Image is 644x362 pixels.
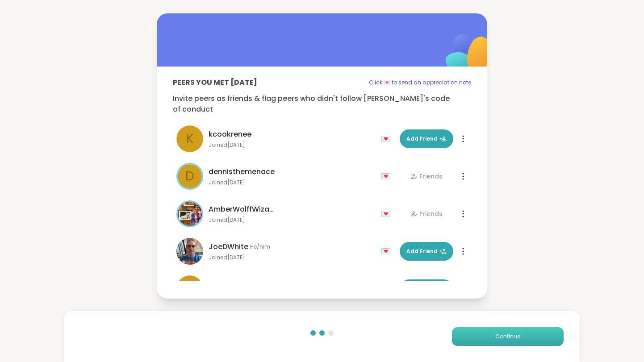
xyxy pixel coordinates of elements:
p: Click 💌 to send an appreciation note [369,77,471,88]
span: Add Friend [406,247,447,255]
span: k [186,129,194,148]
span: AmberWolffWizard [209,204,276,215]
span: Joined [DATE] [209,216,376,224]
span: JoeDWhite [209,241,248,252]
img: AmberWolffWizard [178,202,202,226]
div: Friends [410,209,443,218]
div: 💌 [381,244,394,258]
span: Linda22 [209,279,237,290]
div: 💌 [381,132,394,146]
div: Friends [410,172,443,181]
span: dennisthemenace [209,166,275,177]
span: Continue [495,333,520,341]
div: 💌 [381,207,394,221]
img: ShareWell Logomark [425,11,514,100]
span: Joined [DATE] [209,254,376,261]
span: d [185,167,194,186]
p: Peers you met [DATE] [173,77,257,88]
span: Joined [DATE] [209,141,376,149]
button: Add Friend [400,279,453,298]
span: Joined [DATE] [209,179,376,186]
button: Add Friend [400,242,453,261]
button: Add Friend [400,129,453,148]
p: Invite peers as friends & flag peers who didn't follow [PERSON_NAME]'s code of conduct [173,93,471,115]
span: kcookrenee [209,129,251,140]
img: JoeDWhite [176,238,203,265]
span: He/him [250,243,270,250]
div: 💌 [381,169,394,183]
button: Continue [452,327,564,346]
span: Add Friend [406,135,447,143]
span: L [187,279,192,298]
